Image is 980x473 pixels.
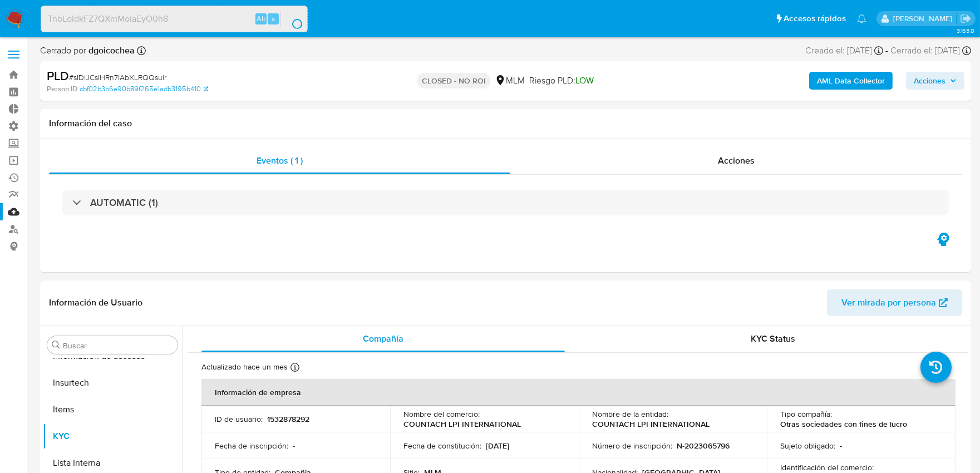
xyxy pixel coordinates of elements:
[43,369,182,396] button: Insurtech
[960,13,972,24] a: Salir
[52,341,61,349] button: Buscar
[718,154,755,167] span: Acciones
[43,423,182,450] button: KYC
[280,11,303,27] button: search-icon
[49,118,962,129] h1: Información del caso
[677,441,730,451] p: N-2023065796
[805,45,883,57] div: Creado el: [DATE]
[49,297,142,308] h1: Información de Usuario
[40,45,135,57] span: Cerrado por
[272,13,275,24] span: s
[86,44,135,57] b: dgoicochea
[592,441,672,451] p: Número de inscripción :
[403,419,521,429] p: COUNTACH LPI INTERNATIONAL
[885,45,888,57] span: -
[201,362,288,372] p: Actualizado hace un mes
[41,12,307,26] input: Buscar usuario o caso...
[529,75,594,87] span: Riesgo PLD:
[363,332,403,345] span: Compañía
[257,13,265,24] span: Alt
[817,72,885,90] b: AML Data Collector
[43,396,182,423] button: Items
[827,289,962,316] button: Ver mirada por persona
[293,441,295,451] p: -
[417,73,490,88] p: CLOSED - NO ROI
[215,414,263,424] p: ID de usuario :
[486,441,509,451] p: [DATE]
[201,379,956,406] th: Información de empresa
[575,74,594,87] span: LOW
[257,154,303,167] span: Eventos ( 1 )
[857,14,866,23] a: Notificaciones
[215,441,288,451] p: Fecha de inscripción :
[906,72,964,90] button: Acciones
[893,13,956,24] p: sandra.chabay@mercadolibre.com
[80,84,208,94] a: cbf02b3b6e90b89f265e1adb3195b410
[62,190,949,215] div: AUTOMATIC (1)
[840,441,842,451] p: -
[841,289,936,316] span: Ver mirada por persona
[780,462,874,472] p: Identificación del comercio :
[751,332,796,345] span: KYC Status
[90,196,158,209] h3: AUTOMATIC (1)
[914,72,945,90] span: Acciones
[47,67,69,85] b: PLD
[403,441,481,451] p: Fecha de constitución :
[63,341,173,351] input: Buscar
[69,72,166,83] span: # sIDiJCslHRn7iAbXLRQQsulr
[47,84,77,94] b: Person ID
[809,72,893,90] button: AML Data Collector
[780,409,832,419] p: Tipo compañía :
[267,414,309,424] p: 1532878292
[784,13,846,24] span: Accesos rápidos
[403,409,480,419] p: Nombre del comercio :
[780,419,907,429] p: Otras sociedades con fines de lucro
[495,75,525,87] div: MLM
[592,409,668,419] p: Nombre de la entidad :
[890,45,971,57] div: Cerrado el: [DATE]
[592,419,710,429] p: COUNTACH LPI INTERNATIONAL
[780,441,835,451] p: Sujeto obligado :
